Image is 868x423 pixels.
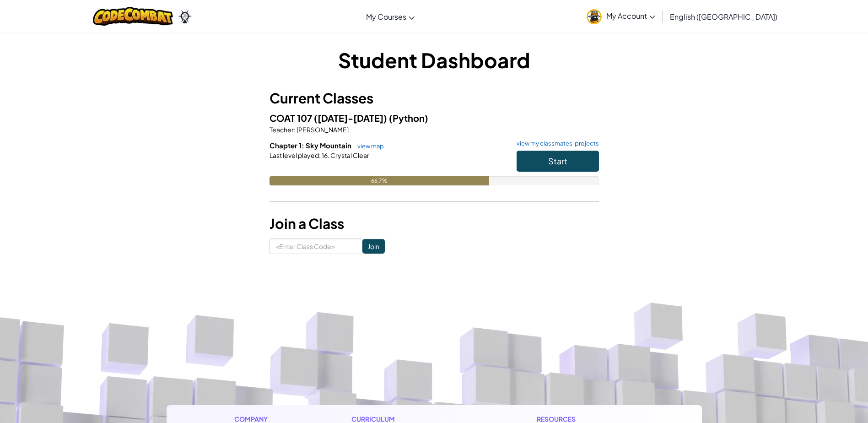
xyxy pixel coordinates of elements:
input: <Enter Class Code> [270,239,362,254]
h3: Join a Class [270,213,599,234]
span: Start [548,156,567,166]
div: 66.7% [270,176,489,185]
span: (Python) [389,112,428,124]
span: 16. [321,151,329,159]
span: Last level played [270,151,319,159]
a: My Account [582,2,660,31]
span: [PERSON_NAME] [296,125,349,134]
img: Ozaria [178,10,192,23]
a: English ([GEOGRAPHIC_DATA]) [665,4,782,29]
span: COAT 107 ([DATE]-[DATE]) [270,112,389,124]
span: My Courses [366,12,406,22]
img: avatar [587,9,602,24]
button: Start [517,151,599,172]
span: : [319,151,321,159]
h3: Current Classes [270,88,599,108]
a: view map [353,142,384,150]
img: CodeCombat logo [93,7,173,26]
a: view my classmates' projects [512,141,599,146]
span: English ([GEOGRAPHIC_DATA]) [670,12,777,22]
span: My Account [606,11,655,21]
a: My Courses [361,4,419,29]
h1: Student Dashboard [270,46,599,74]
span: Crystal Clear [329,151,369,159]
span: : [294,125,296,134]
span: Teacher [270,125,294,134]
span: Chapter 1: Sky Mountain [270,141,353,150]
input: Join [362,239,385,254]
